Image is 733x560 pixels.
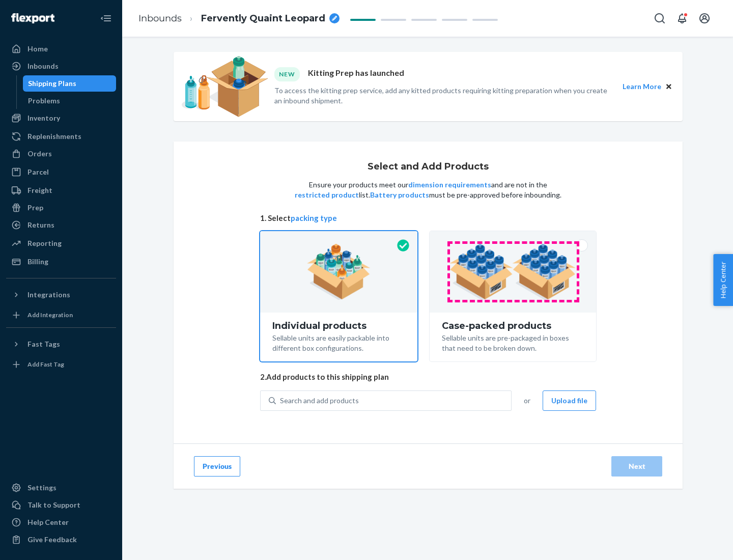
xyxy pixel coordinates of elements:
a: Talk to Support [6,497,116,513]
span: Fervently Quaint Leopard [201,12,325,25]
div: Inbounds [27,61,59,71]
div: Settings [27,483,57,493]
button: Open account menu [694,8,715,29]
div: Orders [27,149,52,159]
a: Prep [6,200,116,216]
p: Ensure your products meet our and are not in the list. must be pre-approved before inbounding. [294,180,562,200]
button: packing type [291,213,337,223]
div: Replenishments [27,131,81,142]
h1: Select and Add Products [368,162,489,172]
button: Close Navigation [96,8,116,29]
button: Battery products [370,190,429,200]
a: Add Fast Tag [6,356,116,373]
div: Next [620,461,654,471]
div: Help Center [27,517,69,527]
div: Sellable units are pre-packaged in boxes that need to be broken down. [442,331,584,353]
span: 2. Add products to this shipping plan [260,372,596,382]
button: Integrations [6,287,116,303]
a: Settings [6,480,116,496]
div: Freight [27,185,52,195]
button: dimension requirements [408,180,491,190]
ol: breadcrumbs [130,4,348,34]
span: or [524,396,530,406]
div: Parcel [27,167,49,177]
div: Prep [27,203,43,213]
button: Open Search Box [650,8,670,29]
a: Shipping Plans [23,75,117,92]
button: Open notifications [672,8,692,29]
img: individual-pack.facf35554cb0f1810c75b2bd6df2d64e.png [307,244,371,300]
div: Case-packed products [442,321,584,331]
button: Give Feedback [6,531,116,548]
div: Problems [28,96,60,106]
button: Help Center [713,254,733,306]
div: Home [27,44,48,54]
div: Search and add products [280,396,359,406]
button: Learn More [623,81,661,92]
img: case-pack.59cecea509d18c883b923b81aeac6d0b.png [449,244,576,300]
a: Returns [6,217,116,233]
a: Orders [6,146,116,162]
button: Close [663,81,674,92]
a: Home [6,41,116,57]
button: Next [611,456,662,477]
div: Reporting [27,238,62,248]
button: restricted product [295,190,359,200]
div: Individual products [272,321,405,331]
a: Inventory [6,110,116,126]
a: Inbounds [6,58,116,74]
div: Add Fast Tag [27,360,64,369]
div: Shipping Plans [28,78,76,89]
a: Problems [23,93,117,109]
a: Parcel [6,164,116,180]
p: Kitting Prep has launched [308,67,404,81]
button: Previous [194,456,240,477]
div: Returns [27,220,54,230]
a: Freight [6,182,116,199]
a: Add Integration [6,307,116,323]
button: Upload file [543,390,596,411]
div: Billing [27,257,48,267]
div: Talk to Support [27,500,80,510]
a: Help Center [6,514,116,530]
div: Give Feedback [27,535,77,545]
a: Reporting [6,235,116,251]
div: Fast Tags [27,339,60,349]
div: Add Integration [27,311,73,319]
a: Replenishments [6,128,116,145]
p: To access the kitting prep service, add any kitted products requiring kitting preparation when yo... [274,86,613,106]
div: NEW [274,67,300,81]
div: Sellable units are easily packable into different box configurations. [272,331,405,353]
img: Flexport logo [11,13,54,23]
a: Inbounds [138,13,182,24]
button: Fast Tags [6,336,116,352]
a: Billing [6,254,116,270]
div: Integrations [27,290,70,300]
div: Inventory [27,113,60,123]
span: 1. Select [260,213,596,223]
